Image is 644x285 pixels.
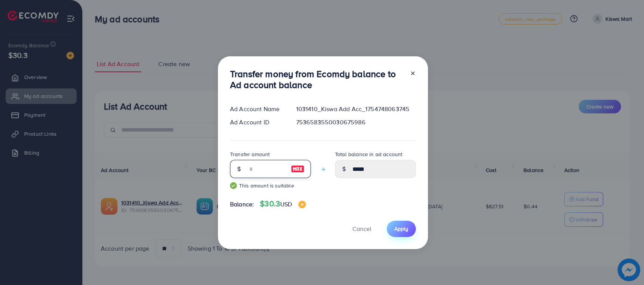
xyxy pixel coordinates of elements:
[290,105,422,113] div: 1031410_Kiswa Add Acc_1754748063745
[224,118,290,127] div: Ad Account ID
[343,221,381,237] button: Cancel
[280,200,292,208] span: USD
[352,225,371,233] span: Cancel
[260,199,306,209] h4: $30.3
[394,225,408,232] span: Apply
[291,164,304,173] img: image
[335,150,402,158] label: Total balance in ad account
[387,221,416,237] button: Apply
[290,118,422,127] div: 7536583550030675986
[230,182,237,189] img: guide
[224,105,290,113] div: Ad Account Name
[230,68,404,90] h3: Transfer money from Ecomdy balance to Ad account balance
[230,200,254,209] span: Balance:
[230,150,270,158] label: Transfer amount
[230,182,311,189] small: This amount is suitable
[298,201,306,208] img: image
